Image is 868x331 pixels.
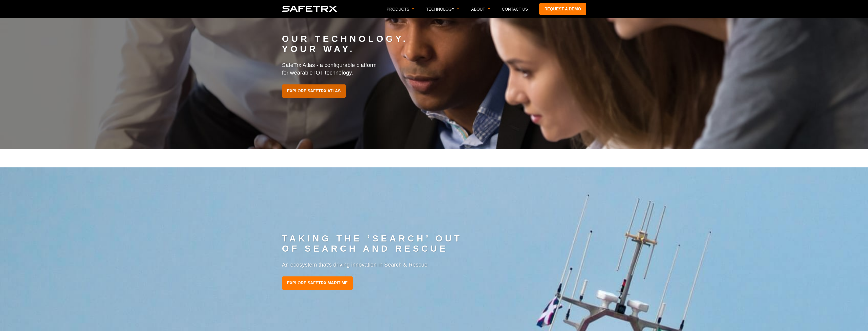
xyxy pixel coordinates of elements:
[282,234,586,254] h2: Taking the ‘search’ out of search and rescue
[1,108,5,111] input: I agree to allow 8 West Consulting to store and process my personal data.*
[6,61,27,64] span: Discover More
[539,3,586,15] a: Request a demo
[1,60,5,64] input: Discover More
[6,107,114,111] p: I agree to allow 8 West Consulting to store and process my personal data.
[502,7,528,11] a: Contact Us
[282,261,586,269] p: An ecosystem that’s driving innovation in Search & Rescue
[412,8,415,9] img: arrow icon
[488,8,490,9] img: arrow icon
[282,62,586,77] p: SafeTrx Atlas - a configurable platform for wearable IOT technology.
[282,34,586,54] h2: OUR TECHNOLOGY. YOUR WAY.
[426,7,460,18] p: Technology
[282,84,346,98] a: EXPLORE SAFETRX ATLAS
[843,307,868,331] iframe: Chat Widget
[6,54,31,58] span: Request a Demo
[471,7,490,18] p: About
[282,276,353,290] a: EXPLORE SAFETRX MARITIME
[282,6,337,12] img: logo SafeTrx
[386,7,415,18] p: Products
[457,8,460,9] img: arrow icon
[843,307,868,331] div: Chatwidget
[1,54,5,57] input: Request a Demo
